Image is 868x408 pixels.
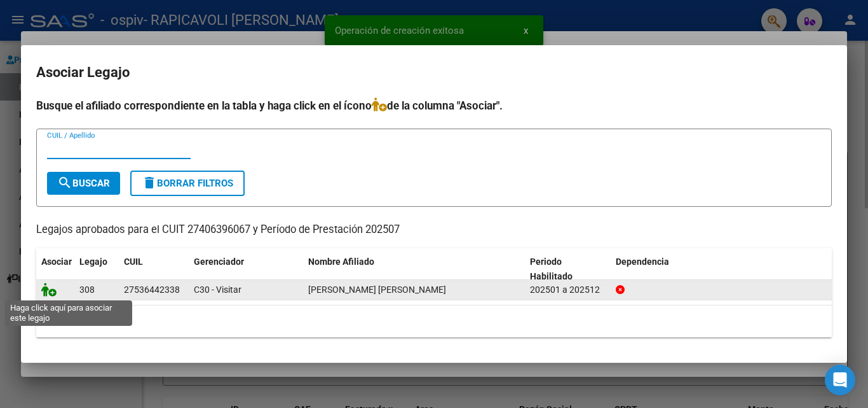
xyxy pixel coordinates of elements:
[142,175,157,190] mat-icon: delete
[142,178,233,189] span: Borrar Filtros
[616,257,669,267] span: Dependencia
[530,283,606,297] div: 202501 a 202512
[79,257,107,267] span: Legajo
[74,248,119,290] datatable-header-cell: Legajo
[36,222,832,238] p: Legajos aprobados para el CUIT 27406396067 y Período de Prestación 202507
[57,175,72,190] mat-icon: search
[530,257,573,281] span: Periodo Habilitado
[308,285,446,295] span: ROMANO OCAÑA MIA JAZMIN
[36,306,832,337] div: 1 registros
[124,283,180,297] div: 27536442338
[47,172,120,195] button: Buscar
[611,248,832,290] datatable-header-cell: Dependencia
[119,248,189,290] datatable-header-cell: CUIL
[303,248,525,290] datatable-header-cell: Nombre Afiliado
[57,178,110,189] span: Buscar
[41,257,72,267] span: Asociar
[194,285,241,295] span: C30 - Visitar
[825,365,855,395] div: Open Intercom Messenger
[36,97,832,114] h4: Busque el afiliado correspondiente en la tabla y haga click en el ícono de la columna "Asociar".
[36,60,832,85] h2: Asociar Legajo
[194,257,244,267] span: Gerenciador
[36,248,74,290] datatable-header-cell: Asociar
[79,285,95,295] span: 308
[130,171,245,196] button: Borrar Filtros
[525,248,611,290] datatable-header-cell: Periodo Habilitado
[189,248,303,290] datatable-header-cell: Gerenciador
[124,257,143,267] span: CUIL
[308,257,374,267] span: Nombre Afiliado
